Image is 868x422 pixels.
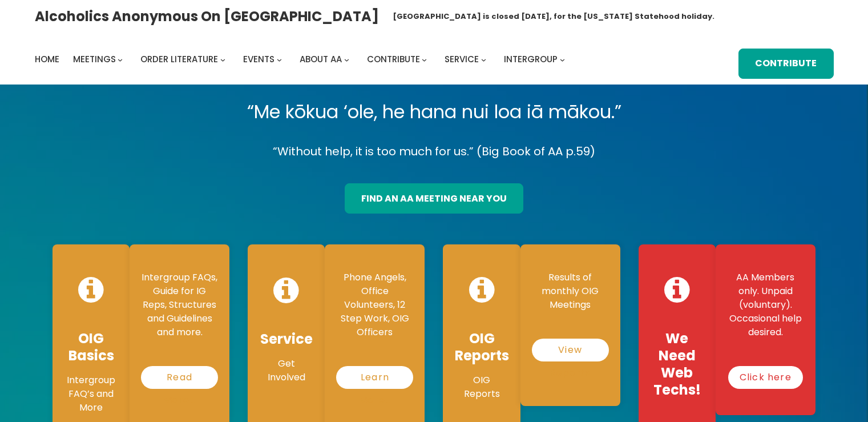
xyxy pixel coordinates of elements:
a: About AA [300,51,342,67]
p: OIG Reports [454,373,508,401]
h1: [GEOGRAPHIC_DATA] is closed [DATE], for the [US_STATE] Statehood holiday. [393,11,714,22]
h4: Service [259,331,313,348]
a: Learn More… [336,366,413,389]
button: Events submenu [277,57,282,62]
button: Service submenu [481,57,486,62]
a: Contribute [367,51,420,67]
h4: OIG Basics [64,330,118,364]
a: Meetings [73,51,116,67]
p: Get Involved [259,357,313,384]
span: Contribute [367,53,420,65]
button: Intergroup submenu [560,57,565,62]
p: Results of monthly OIG Meetings [532,271,609,312]
p: Intergroup FAQ’s and More [64,373,118,415]
span: Service [445,53,479,65]
span: Events [243,53,274,65]
p: Intergroup FAQs, Guide for IG Reps, Structures and Guidelines and more. [141,271,218,339]
span: About AA [300,53,342,65]
span: Meetings [73,53,116,65]
span: Intergroup [504,53,558,65]
button: Contribute submenu [422,57,427,62]
button: About AA submenu [344,57,349,62]
a: Read More… [141,366,218,389]
a: Events [243,51,274,67]
a: find an aa meeting near you [345,183,523,214]
p: “Without help, it is too much for us.” (Big Book of AA p.59) [43,142,825,162]
a: Intergroup [504,51,558,67]
p: “Me kōkua ‘ole, he hana nui loa iā mākou.” [43,96,825,128]
a: Home [35,51,59,67]
button: Meetings submenu [118,57,123,62]
a: Service [445,51,479,67]
nav: Intergroup [35,51,569,67]
button: Order Literature submenu [220,57,225,62]
p: AA Members only. Unpaid (voluntary). Occasional help desired. [727,271,804,339]
a: Contribute [738,49,833,79]
h4: We Need Web Techs! [650,330,704,399]
a: View Reports [532,339,609,361]
span: Order Literature [140,53,218,65]
span: Home [35,53,59,65]
a: Click here [728,366,803,389]
h4: OIG Reports [454,330,508,364]
a: Alcoholics Anonymous on [GEOGRAPHIC_DATA] [35,4,379,29]
p: Phone Angels, Office Volunteers, 12 Step Work, OIG Officers [336,271,413,339]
